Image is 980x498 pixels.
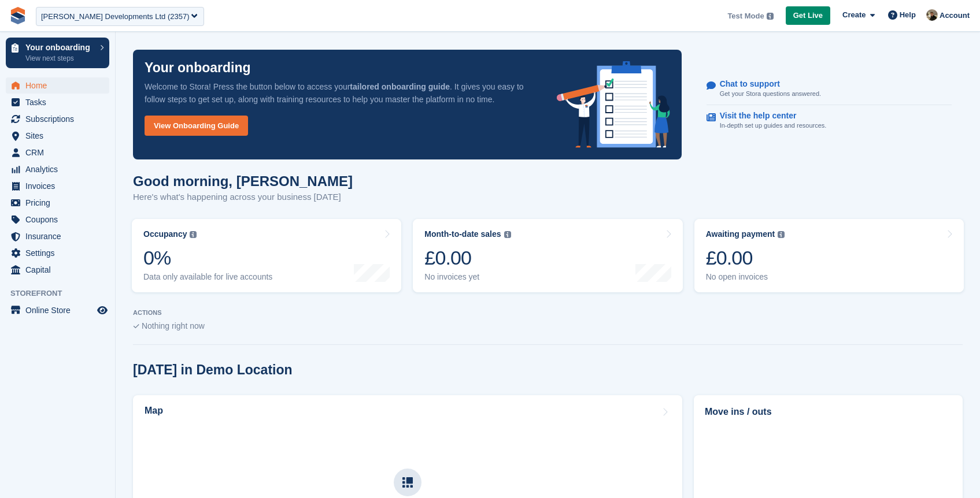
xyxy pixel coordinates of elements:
[25,302,95,318] span: Online Store
[413,219,682,292] a: Month-to-date sales £0.00 No invoices yet
[720,89,821,99] p: Get your Stora questions answered.
[25,245,95,261] span: Settings
[424,229,501,239] div: Month-to-date sales
[6,144,109,161] a: menu
[720,79,812,89] p: Chat to support
[6,94,109,110] a: menu
[145,406,163,416] h2: Map
[145,116,248,136] a: View Onboarding Guide
[142,321,205,330] span: Nothing right now
[6,128,109,144] a: menu
[350,82,450,91] strong: tailored onboarding guide
[25,77,95,94] span: Home
[504,231,511,238] img: icon-info-grey-7440780725fd019a000dd9b08b2336e03edf1995a4989e88bcd33f0948082b44.svg
[6,211,109,228] a: menu
[6,77,109,94] a: menu
[900,9,916,21] span: Help
[786,6,830,25] a: Get Live
[727,10,764,22] span: Test Mode
[25,178,95,194] span: Invoices
[6,161,109,177] a: menu
[145,80,538,106] p: Welcome to Stora! Press the button below to access your . It gives you easy to follow steps to ge...
[424,272,511,282] div: No invoices yet
[9,7,27,24] img: stora-icon-8386f47178a22dfd0bd8f6a31ec36ba5ce8667c1dd55bd0f319d3a0aa187defe.svg
[143,272,272,282] div: Data only available for live accounts
[25,161,95,177] span: Analytics
[767,13,774,20] img: icon-info-grey-7440780725fd019a000dd9b08b2336e03edf1995a4989e88bcd33f0948082b44.svg
[25,43,94,51] p: Your onboarding
[133,324,139,329] img: blank_slate_check_icon-ba018cac091ee9be17c0a81a6c232d5eb81de652e7a59be601be346b1b6ddf79.svg
[143,229,187,239] div: Occupancy
[6,38,109,68] a: Your onboarding View next steps
[133,191,353,204] p: Here's what's happening across your business [DATE]
[940,10,970,21] span: Account
[133,309,963,317] p: ACTIONS
[132,219,401,292] a: Occupancy 0% Data only available for live accounts
[6,302,109,318] a: menu
[133,362,293,378] h2: [DATE] in Demo Location
[6,195,109,211] a: menu
[707,105,952,136] a: Visit the help center In-depth set up guides and resources.
[793,10,823,21] span: Get Live
[25,53,94,64] p: View next steps
[6,228,109,244] a: menu
[694,219,964,292] a: Awaiting payment £0.00 No open invoices
[25,195,95,211] span: Pricing
[557,61,670,148] img: onboarding-info-6c161a55d2c0e0a8cae90662b2fe09162a5109e8cc188191df67fb4f79e88e88.svg
[402,477,413,488] img: map-icn-33ee37083ee616e46c38cad1a60f524a97daa1e2b2c8c0bc3eb3415660979fc1.svg
[6,262,109,278] a: menu
[25,228,95,244] span: Insurance
[424,246,511,270] div: £0.00
[25,262,95,278] span: Capital
[705,405,952,419] h2: Move ins / outs
[190,231,197,238] img: icon-info-grey-7440780725fd019a000dd9b08b2336e03edf1995a4989e88bcd33f0948082b44.svg
[25,211,95,228] span: Coupons
[25,128,95,144] span: Sites
[41,11,190,23] div: [PERSON_NAME] Developments Ltd (2357)
[720,111,818,121] p: Visit the help center
[720,121,827,131] p: In-depth set up guides and resources.
[10,288,115,299] span: Storefront
[25,111,95,127] span: Subscriptions
[706,246,785,270] div: £0.00
[707,73,952,105] a: Chat to support Get your Stora questions answered.
[6,111,109,127] a: menu
[778,231,785,238] img: icon-info-grey-7440780725fd019a000dd9b08b2336e03edf1995a4989e88bcd33f0948082b44.svg
[145,61,251,75] p: Your onboarding
[926,9,938,21] img: Oliver Bruce
[143,246,272,270] div: 0%
[706,272,785,282] div: No open invoices
[95,303,109,317] a: Preview store
[6,178,109,194] a: menu
[133,173,353,189] h1: Good morning, [PERSON_NAME]
[25,144,95,161] span: CRM
[842,9,866,21] span: Create
[706,229,775,239] div: Awaiting payment
[6,245,109,261] a: menu
[25,94,95,110] span: Tasks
